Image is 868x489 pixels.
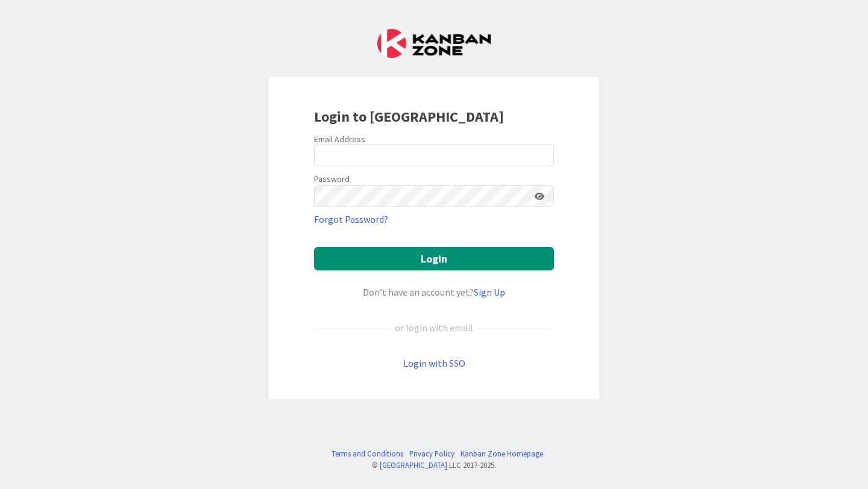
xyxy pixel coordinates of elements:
button: Login [314,247,554,270]
b: Login to [GEOGRAPHIC_DATA] [314,107,504,126]
div: Don’t have an account yet? [314,285,554,299]
div: or login with email [392,320,476,335]
img: Kanban Zone [377,29,491,58]
a: Privacy Policy [409,448,454,459]
a: Sign Up [474,286,505,298]
a: Login with SSO [403,357,465,369]
a: Kanban Zone Homepage [461,448,543,459]
a: [GEOGRAPHIC_DATA] [380,460,447,470]
a: Forgot Password? [314,212,388,226]
label: Password [314,173,350,185]
label: Email Address [314,134,365,145]
div: © LLC 2017- 2025 . [325,459,543,471]
a: Terms and Conditions [332,448,403,459]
